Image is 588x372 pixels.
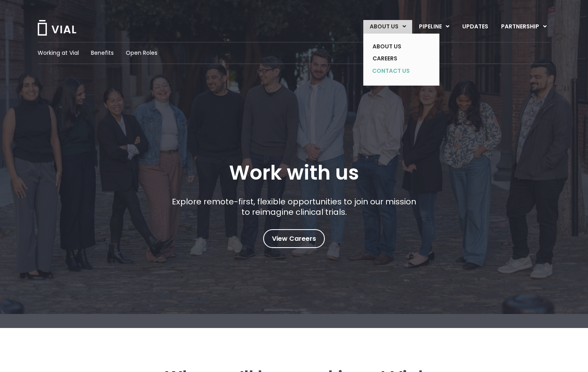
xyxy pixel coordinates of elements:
[229,161,359,184] h1: Work with us
[38,49,79,57] a: Working at Vial
[37,20,77,36] img: Vial Logo
[366,40,425,53] a: ABOUT US
[263,229,325,248] a: View Careers
[495,20,553,34] a: PARTNERSHIPMenu Toggle
[126,49,157,57] a: Open Roles
[366,52,425,65] a: CAREERS
[413,20,455,34] a: PIPELINEMenu Toggle
[91,49,114,57] a: Benefits
[366,65,425,78] a: CONTACT US
[169,196,419,217] p: Explore remote-first, flexible opportunities to join our mission to reimagine clinical trials.
[456,20,494,34] a: UPDATES
[272,234,316,244] span: View Careers
[363,20,412,34] a: ABOUT USMenu Toggle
